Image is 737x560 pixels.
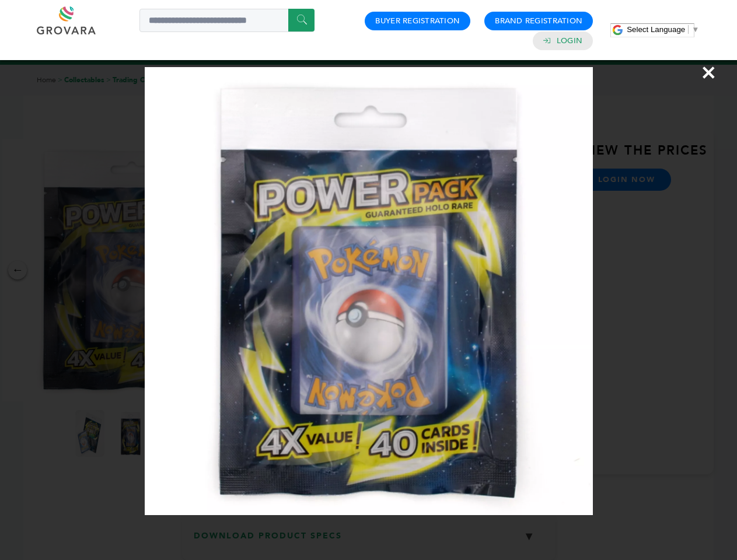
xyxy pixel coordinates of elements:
a: Brand Registration [495,16,582,26]
span: ▼ [691,25,699,34]
span: ​ [688,25,689,34]
span: × [701,56,717,89]
a: Buyer Registration [375,16,460,26]
a: Login [557,36,582,46]
img: Image Preview [145,67,593,515]
a: Select Language​ [627,25,699,34]
input: Search a product or brand... [139,9,315,32]
span: Select Language [627,25,685,34]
